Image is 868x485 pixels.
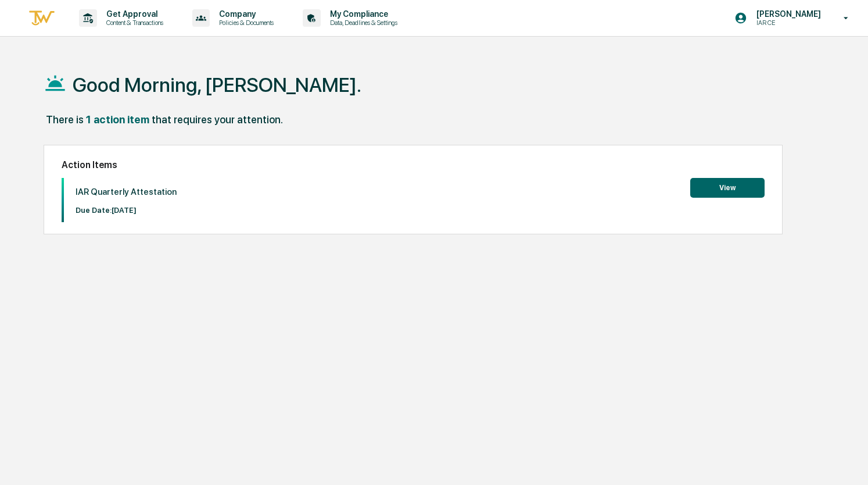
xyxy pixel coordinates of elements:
p: [PERSON_NAME] [747,9,827,19]
p: IAR Quarterly Attestation [76,187,177,197]
p: Get Approval [97,9,169,19]
a: View [690,181,765,192]
p: Content & Transactions [97,19,169,27]
p: My Compliance [321,9,403,19]
div: There is [46,113,84,126]
p: Policies & Documents [210,19,279,27]
p: Company [210,9,279,19]
img: logo [28,9,56,28]
p: Due Date: [DATE] [76,206,177,215]
button: View [690,178,765,198]
div: 1 action item [86,113,149,126]
h2: Action Items [62,159,765,170]
div: that requires your attention. [152,113,283,126]
p: Data, Deadlines & Settings [321,19,403,27]
p: IAR CE [747,19,827,27]
h1: Good Morning, [PERSON_NAME]. [73,73,361,97]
